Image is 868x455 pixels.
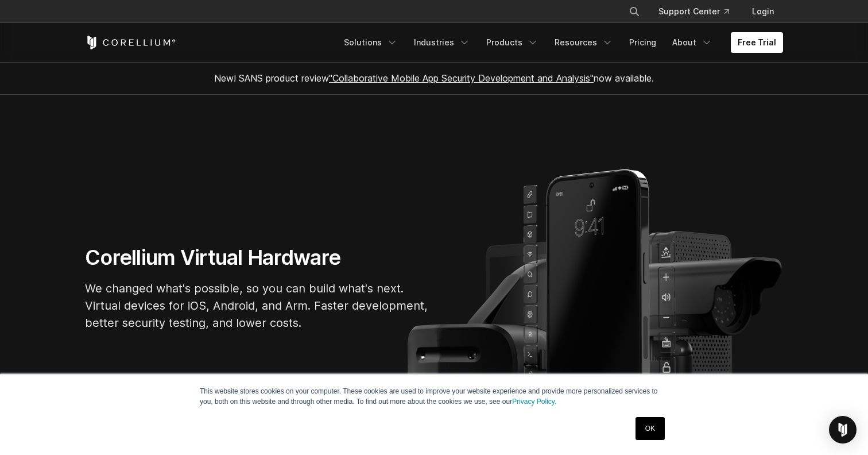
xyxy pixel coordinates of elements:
[337,32,405,53] a: Solutions
[635,417,665,440] a: OK
[214,72,654,84] span: New! SANS product review now available.
[479,32,545,53] a: Products
[512,398,556,406] a: Privacy Policy.
[337,32,783,53] div: Navigation Menu
[649,1,738,22] a: Support Center
[407,32,477,53] a: Industries
[85,245,429,271] h1: Corellium Virtual Hardware
[731,32,783,53] a: Free Trial
[622,32,663,53] a: Pricing
[615,1,783,22] div: Navigation Menu
[665,32,719,53] a: About
[329,72,594,84] a: "Collaborative Mobile App Security Development and Analysis"
[548,32,620,53] a: Resources
[743,1,783,22] a: Login
[829,416,857,444] div: Open Intercom Messenger
[85,36,176,49] a: Corellium Home
[624,1,645,22] button: Search
[85,280,429,331] p: We changed what's possible, so you can build what's next. Virtual devices for iOS, Android, and A...
[200,386,668,407] p: This website stores cookies on your computer. These cookies are used to improve your website expe...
